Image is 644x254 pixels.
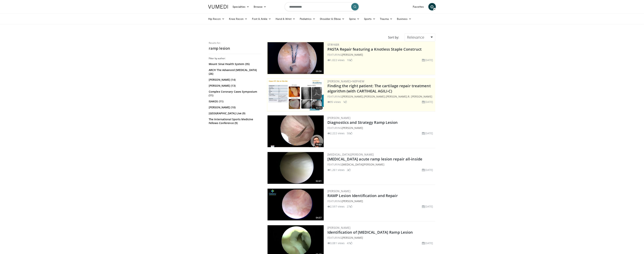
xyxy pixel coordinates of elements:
span: Relevance [407,35,424,40]
a: Complex Coronary Cases Symposium (11) [209,90,260,97]
li: 50 [347,131,352,135]
li: 10 [347,58,352,62]
li: 1,022 views [327,58,345,62]
a: Shoulder & Elbow [318,15,347,23]
a: Stryker [327,43,339,47]
span: 04:57 [315,216,323,219]
a: [PERSON_NAME] [342,236,363,239]
div: Sort by: [385,33,402,41]
a: Hand & Wrist [273,15,297,23]
a: [PERSON_NAME] [342,95,363,98]
li: [DATE] [422,58,433,62]
a: [PERSON_NAME] (14) [209,78,260,82]
a: ISAKOS (11) [209,100,260,103]
a: Hip Recon [206,15,227,23]
a: [MEDICAL_DATA][PERSON_NAME] [342,163,384,166]
h3: Filter by author: [209,57,261,60]
a: Sports [362,15,378,23]
li: 2,222 views [327,131,345,135]
div: FEATURING [327,53,435,57]
a: Diagnostics and Strategy Ramp Lesion [327,120,398,125]
li: [DATE] [422,131,433,135]
li: [DATE] [422,168,433,172]
span: 09:56 [315,70,323,73]
a: Knee Recon [227,15,250,23]
h2: ramp lesion [209,46,261,51]
div: FEATURING [327,236,435,240]
a: Spine [347,15,362,23]
li: 3,081 views [327,241,345,245]
div: FEATURING [327,162,435,166]
a: PASTA Repair featuring a Knotless Staple Construct [327,47,422,52]
a: 09:56 [268,42,324,74]
span: 53:14 [315,106,323,110]
a: [PERSON_NAME] (10) [209,106,260,109]
a: RAMP Lesion Identification and Repair [327,193,398,198]
a: 04:57 [268,189,324,220]
a: 02:01 [268,152,324,184]
li: 2,597 views [327,205,345,208]
a: Specialties [230,3,251,10]
a: R. [PERSON_NAME] [408,95,432,98]
a: [PERSON_NAME] [327,189,350,193]
li: 1 [343,100,347,104]
img: 2894c166-06ea-43da-b75e-3312627dae3b.300x170_q85_crop-smart_upscale.jpg [268,79,324,111]
a: O [428,3,436,10]
a: Relevance [405,33,435,41]
img: 84acc7eb-cb93-455a-a344-5c35427a46c1.png.300x170_q85_crop-smart_upscale.png [268,42,324,74]
img: 4b311231-421f-4f0b-aee3-25a73986fbc5.300x170_q85_crop-smart_upscale.jpg [268,115,324,147]
span: 16:01 [315,143,323,146]
a: Browse [251,3,269,10]
img: VuMedi Logo [208,5,228,9]
a: [MEDICAL_DATA][PERSON_NAME] [327,153,374,156]
li: 27 [347,205,352,208]
img: fc1b3dce-5804-4a60-af8b-8dbfde1053a9.300x170_q85_crop-smart_upscale.jpg [268,189,324,220]
a: Favorites [411,3,426,10]
div: FEATURING , , , [327,95,435,98]
a: 16:01 [268,115,324,147]
a: Finding the right patient: The cartilage repair treatment algorithm (with CARTIHEAL AGILI-C) [327,83,431,94]
li: 47 [347,241,352,245]
a: Foot & Ankle [250,15,274,23]
a: 53:14 [268,79,324,111]
a: Trauma [378,15,395,23]
a: [PERSON_NAME] [342,199,363,203]
a: [PERSON_NAME] [386,95,407,98]
a: ARCH The Advanced [MEDICAL_DATA] (26) [209,68,260,76]
a: Identification of [MEDICAL_DATA] Ramp Lesion [327,230,413,235]
a: [PERSON_NAME] (13) [209,84,260,88]
a: Pediatrics [297,15,318,23]
a: [PERSON_NAME] [327,226,350,230]
a: [PERSON_NAME]+Nephew [327,79,364,83]
li: 2 [347,168,351,172]
li: 95 views [327,100,341,104]
a: [PERSON_NAME] [327,116,350,120]
span: 02:01 [315,179,323,183]
li: [DATE] [422,241,433,245]
div: FEATURING [327,126,435,130]
a: The International Sports Medicine Fellows Conference (9) [209,117,260,125]
a: Business [395,15,414,23]
p: Results for: [209,41,261,44]
a: Mount Sinai Health System (35) [209,62,260,66]
img: 34222bbf-6255-4b30-bf13-e42fdc7333f4.300x170_q85_crop-smart_upscale.jpg [268,152,324,184]
div: FEATURING [327,199,435,203]
a: [PERSON_NAME] [342,53,363,56]
a: [GEOGRAPHIC_DATA] Live (9) [209,111,260,115]
li: 1,261 views [327,168,345,172]
li: [DATE] [422,100,433,104]
input: Search topics, interventions [285,2,359,11]
a: [PERSON_NAME] [342,126,363,130]
a: [MEDICAL_DATA] acute ramp lesion repair all-inside [327,157,422,162]
a: [PERSON_NAME] [364,95,385,98]
li: [DATE] [422,205,433,208]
